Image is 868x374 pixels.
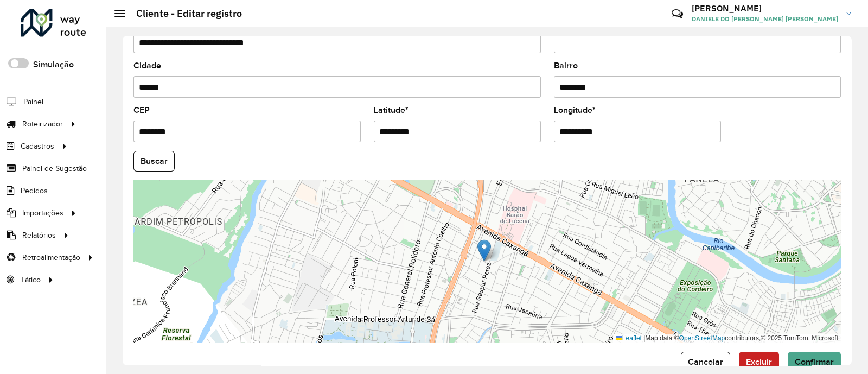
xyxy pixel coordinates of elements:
[681,352,730,372] button: Cancelar
[22,207,63,219] span: Importações
[23,96,43,107] span: Painel
[125,8,242,20] h2: Cliente - Editar registro
[688,357,723,366] span: Cancelar
[133,59,161,72] label: Cidade
[21,274,41,286] span: Tático
[22,163,87,174] span: Painel de Sugestão
[22,252,80,263] span: Retroalimentação
[374,104,409,117] label: Latitude
[643,334,645,342] span: |
[692,3,838,14] h3: [PERSON_NAME]
[613,334,841,343] div: Map data © contributors,© 2025 TomTom, Microsoft
[554,59,578,72] label: Bairro
[666,2,689,26] a: Contato Rápido
[746,357,772,366] span: Excluir
[133,104,150,117] label: CEP
[739,352,779,372] button: Excluir
[133,151,175,172] button: Buscar
[679,334,725,342] a: OpenStreetMap
[33,58,74,71] label: Simulação
[795,357,834,366] span: Confirmar
[22,118,63,130] span: Roteirizador
[788,352,841,372] button: Confirmar
[692,14,838,24] span: DANIELE DO [PERSON_NAME] [PERSON_NAME]
[22,230,56,241] span: Relatórios
[21,141,54,152] span: Cadastros
[477,239,491,262] img: Marker
[21,185,48,196] span: Pedidos
[554,104,596,117] label: Longitude
[616,334,642,342] a: Leaflet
